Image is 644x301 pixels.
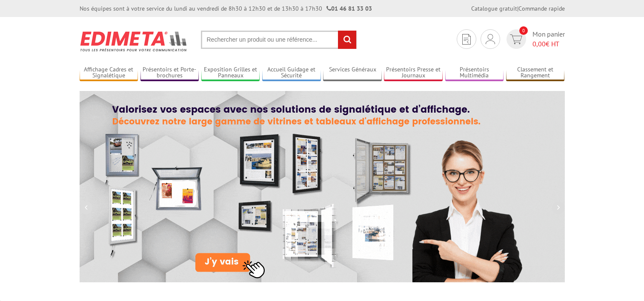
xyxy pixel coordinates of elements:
a: Présentoirs Presse et Journaux [384,66,443,80]
span: Mon panier [532,29,565,49]
div: Nos équipes sont à votre service du lundi au vendredi de 8h30 à 12h30 et de 13h30 à 17h30 [80,4,372,13]
a: Commande rapide [518,5,565,12]
input: Rechercher un produit ou une référence... [201,31,357,49]
span: € HT [532,39,565,49]
div: | [471,4,565,13]
img: devis rapide [462,34,471,45]
input: rechercher [338,31,356,49]
a: Exposition Grilles et Panneaux [201,66,260,80]
a: Classement et Rangement [506,66,565,80]
a: Présentoirs Multimédia [445,66,504,80]
img: devis rapide [486,34,495,44]
a: devis rapide 0 Mon panier 0,00€ HT [504,29,565,49]
a: Présentoirs et Porte-brochures [140,66,199,80]
img: Présentoir, panneau, stand - Edimeta - PLV, affichage, mobilier bureau, entreprise [80,26,188,57]
span: 0,00 [532,40,546,48]
span: 0 [519,26,528,35]
a: Services Généraux [323,66,382,80]
strong: 01 46 81 33 03 [326,5,372,12]
a: Catalogue gratuit [471,5,517,12]
a: Accueil Guidage et Sécurité [262,66,321,80]
a: Affichage Cadres et Signalétique [80,66,138,80]
img: devis rapide [510,34,522,44]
